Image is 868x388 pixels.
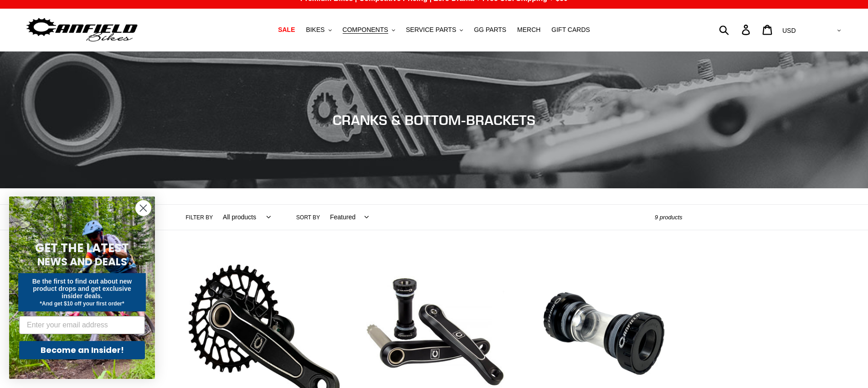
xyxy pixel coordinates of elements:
span: NEWS AND DEALS [37,254,127,269]
span: SERVICE PARTS [406,26,456,34]
button: Close dialog [135,200,151,216]
input: Search [724,20,747,40]
a: MERCH [513,24,545,36]
img: Canfield Bikes [25,16,139,44]
button: Become an Insider! [19,341,145,359]
a: SALE [273,24,299,36]
a: GG PARTS [469,24,511,36]
span: GET THE LATEST [35,240,129,256]
span: GIFT CARDS [551,26,590,34]
span: MERCH [517,26,540,34]
span: 9 products [655,214,683,221]
input: Enter your email address [19,316,145,334]
label: Sort by [296,213,320,222]
span: Be the first to find out about new product drops and get exclusive insider deals. [32,278,132,300]
button: COMPONENTS [338,24,400,36]
label: Filter by [186,213,213,222]
span: BIKES [306,26,324,34]
span: GG PARTS [474,26,506,34]
a: GIFT CARDS [547,24,595,36]
span: CRANKS & BOTTOM-BRACKETS [333,112,535,128]
span: SALE [278,26,295,34]
button: BIKES [301,24,336,36]
span: COMPONENTS [343,26,388,34]
button: SERVICE PARTS [401,24,467,36]
span: *And get $10 off your first order* [40,300,124,307]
